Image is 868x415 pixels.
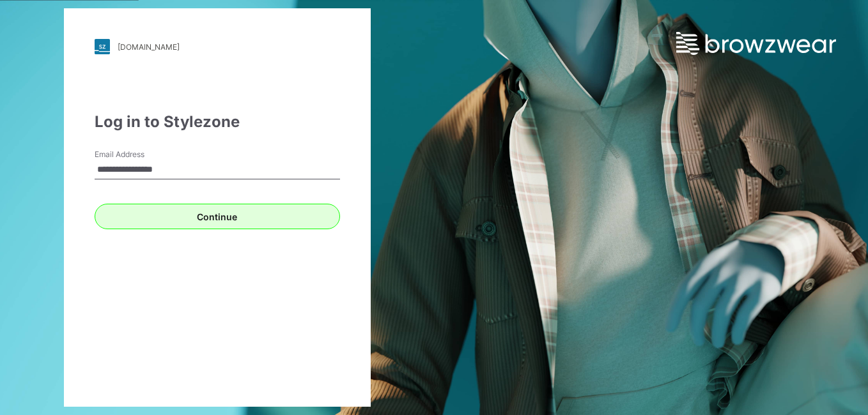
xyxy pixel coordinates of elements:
[95,110,340,133] div: Log in to Stylezone
[95,149,184,160] label: Email Address
[95,204,340,229] button: Continue
[676,32,836,55] img: browzwear-logo.e42bd6dac1945053ebaf764b6aa21510.svg
[118,42,180,52] div: [DOMAIN_NAME]
[95,39,110,54] img: stylezone-logo.562084cfcfab977791bfbf7441f1a819.svg
[95,39,340,54] a: [DOMAIN_NAME]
